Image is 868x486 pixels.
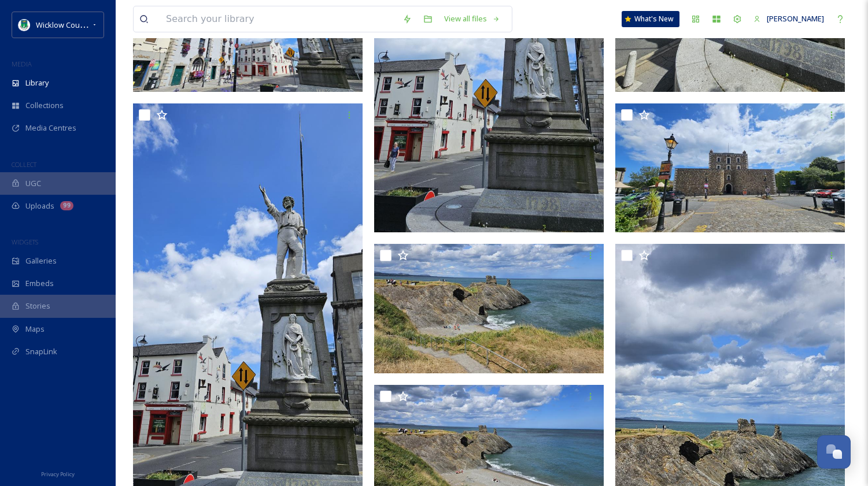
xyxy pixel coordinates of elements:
[25,100,64,111] span: Collections
[25,77,49,88] span: Library
[25,346,57,357] span: SnapLink
[25,123,76,133] span: Media Centres
[25,278,54,289] span: Embeds
[25,178,41,189] span: UGC
[438,8,506,30] a: View all files
[41,470,75,478] span: Privacy Policy
[374,244,604,373] img: 20250714_141841-Wicklow%20County%20Council.jpg
[36,19,117,30] span: Wicklow County Council
[12,60,32,68] span: MEDIA
[615,103,845,232] img: 20250714_142827-Wicklow%20County%20Council.jpg
[12,238,38,246] span: WIDGETS
[817,435,851,469] button: Open Chat
[41,466,75,480] a: Privacy Policy
[622,11,679,27] a: What's New
[25,324,45,335] span: Maps
[25,300,50,311] span: Stories
[160,6,397,32] input: Search your library
[767,13,824,24] span: [PERSON_NAME]
[12,160,36,169] span: COLLECT
[748,8,830,30] a: [PERSON_NAME]
[60,201,73,210] div: 99
[25,255,57,266] span: Galleries
[25,201,54,212] span: Uploads
[19,19,30,31] img: download%20(9).png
